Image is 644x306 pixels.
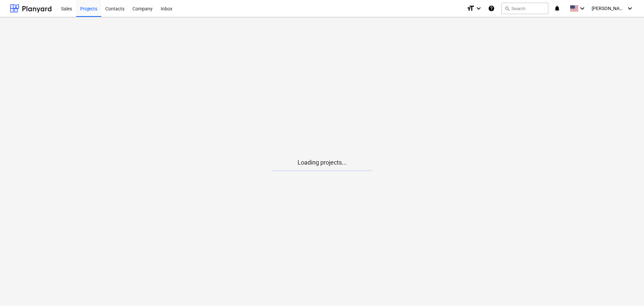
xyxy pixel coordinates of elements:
p: Loading projects... [272,159,372,167]
i: keyboard_arrow_down [475,4,483,12]
iframe: Chat Widget [610,274,644,306]
span: [PERSON_NAME] [592,6,625,11]
span: search [504,6,510,11]
button: Search [501,3,548,14]
i: keyboard_arrow_down [626,4,634,12]
i: keyboard_arrow_down [578,4,586,12]
i: notifications [554,4,560,12]
i: Knowledge base [488,4,495,12]
i: format_size [467,4,475,12]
